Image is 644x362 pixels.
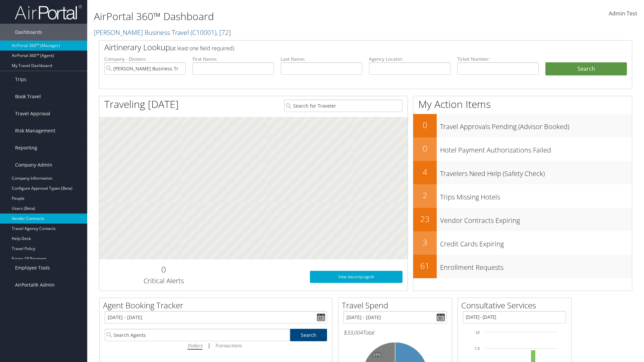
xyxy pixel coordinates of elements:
[413,97,632,111] h1: My Action Items
[15,4,82,20] img: airportal-logo.png
[284,100,402,112] input: Search for Traveler
[413,143,437,154] h2: 0
[413,184,632,208] a: 2Trips Missing Hotels
[457,56,539,62] label: Ticket Number:
[215,342,241,349] i: Transactions
[15,24,42,41] span: Dashboards
[440,166,632,178] h3: Travelers Need Help (Safety Check)
[609,10,637,17] span: Admin Test
[94,9,456,23] h1: AirPortal 360™ Dashboard
[413,231,632,255] a: 3Credit Cards Expiring
[290,329,327,341] a: Search
[413,119,437,131] h2: 0
[193,56,274,62] label: First Name:
[15,122,55,139] span: Risk Management
[104,42,583,53] h2: Airtinerary Lookup
[15,259,50,276] span: Employee Tools
[343,329,447,336] h6: Total
[413,208,632,231] a: 23Vendor Contracts Expiring
[15,71,26,88] span: Trips
[476,330,480,335] tspan: 10
[413,166,437,178] h2: 4
[440,213,632,225] h3: Vendor Contracts Expiring
[440,189,632,202] h3: Trips Missing Hotels
[413,255,632,278] a: 61Enrollment Requests
[413,137,632,161] a: 0Hotel Payment Authorizations Failed
[440,236,632,249] h3: Credit Cards Expiring
[413,190,437,201] h2: 2
[609,3,637,24] a: Admin Test
[413,213,437,225] h2: 23
[15,105,50,122] span: Travel Approval
[94,28,231,37] a: [PERSON_NAME] Business Travel
[216,28,231,37] span: , [ 72 ]
[369,56,450,62] label: Agency Locator:
[191,28,216,37] span: ( C10001 )
[187,342,202,349] i: Dollars
[104,276,223,286] h3: Critical Alerts
[170,45,234,52] span: (at least one field required)
[15,157,52,173] span: Company Admin
[343,329,363,336] span: $33,004
[105,341,327,350] div: |
[105,329,290,341] input: Search Agents
[440,259,632,272] h3: Enrollment Requests
[104,56,186,62] label: Company - Division:
[104,264,223,275] h2: 0
[15,277,55,293] span: AirPortal® Admin
[104,97,179,111] h1: Traveling [DATE]
[373,353,381,357] tspan: 23%
[440,142,632,155] h3: Hotel Payment Authorizations Failed
[413,161,632,184] a: 4Travelers Need Help (Safety Check)
[413,114,632,137] a: 0Travel Approvals Pending (Advisor Booked)
[545,62,627,76] button: Search
[15,139,37,156] span: Reporting
[461,300,571,311] h2: Consultative Services
[413,260,437,271] h2: 61
[440,119,632,131] h3: Travel Approvals Pending (Advisor Booked)
[475,347,480,351] tspan: 7.5
[413,237,437,248] h2: 3
[342,300,452,311] h2: Travel Spend
[15,88,41,105] span: Book Travel
[310,271,402,283] a: View SecurityLogic®
[103,300,332,311] h2: Agent Booking Tracker
[281,56,362,62] label: Last Name:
